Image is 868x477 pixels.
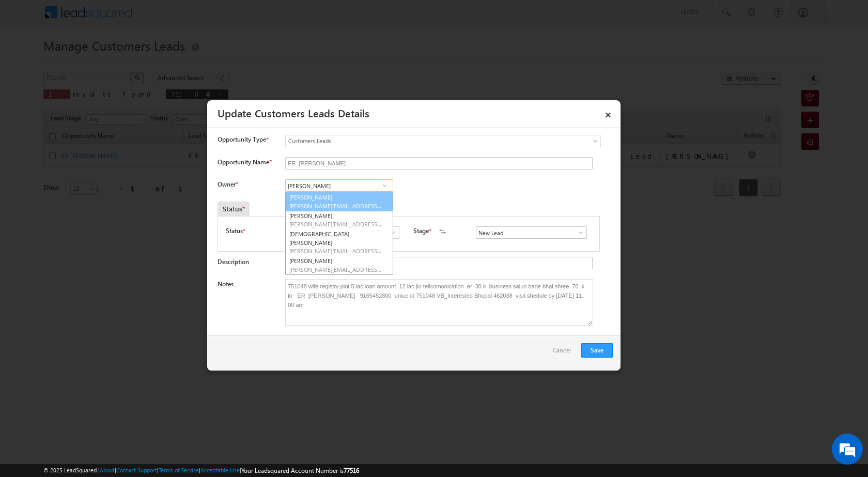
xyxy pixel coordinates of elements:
a: Show All Items [378,180,391,191]
span: Your Leadsquared Account Number is [241,467,359,474]
div: Minimize live chat window [169,5,194,30]
span: [PERSON_NAME][EMAIL_ADDRESS][PERSON_NAME][DOMAIN_NAME] [289,220,382,228]
textarea: Type your message and hit 'Enter' [13,96,189,310]
a: Acceptable Use [200,467,240,473]
button: Save [581,343,613,358]
label: Notes [218,280,234,288]
label: Description [218,258,249,266]
span: [PERSON_NAME][EMAIL_ADDRESS][DOMAIN_NAME] [289,247,382,255]
a: × [599,104,617,122]
label: Status [226,226,243,236]
em: Start Chat [141,318,188,332]
input: Type to Search [476,226,587,239]
label: Opportunity Name [218,158,271,166]
div: Status [218,202,250,216]
span: © 2025 LeadSquared | | | | | [43,466,359,475]
a: Show All Items [384,227,397,238]
label: Stage [413,226,429,236]
a: [DEMOGRAPHIC_DATA][PERSON_NAME] [286,229,393,256]
span: [PERSON_NAME][EMAIL_ADDRESS][DOMAIN_NAME] [289,202,382,210]
a: [PERSON_NAME] [286,211,393,229]
input: Type to Search [285,179,393,192]
a: About [100,467,115,473]
span: Customers Leads [286,136,559,146]
div: Chat with us now [54,54,174,68]
a: Cancel [553,343,576,363]
a: [PERSON_NAME] [286,256,393,274]
img: d_60004797649_company_0_60004797649 [18,54,43,68]
span: 77516 [344,467,359,474]
a: Show All Items [571,227,584,238]
a: Update Customers Leads Details [218,105,369,120]
span: Opportunity Type [218,135,266,144]
span: [PERSON_NAME][EMAIL_ADDRESS][PERSON_NAME][DOMAIN_NAME] [289,266,382,273]
label: Owner [218,180,238,188]
a: [PERSON_NAME] [285,192,393,211]
a: Contact Support [116,467,157,473]
a: Terms of Service [159,467,199,473]
a: Customers Leads [285,135,601,147]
